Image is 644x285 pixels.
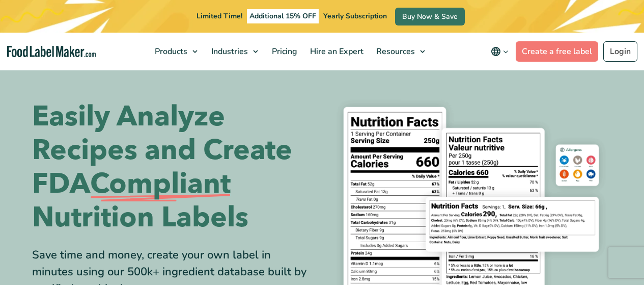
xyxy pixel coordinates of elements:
a: Login [603,41,637,62]
span: Additional 15% OFF [247,9,319,23]
a: Hire an Expert [304,33,368,70]
span: Hire an Expert [307,46,365,57]
span: Limited Time! [197,11,242,21]
a: Create a free label [516,41,598,62]
span: Products [152,46,188,57]
a: Buy Now & Save [395,8,465,25]
a: Resources [370,33,430,70]
span: Industries [208,46,249,57]
span: Pricing [269,46,298,57]
span: Resources [373,46,416,57]
h1: Easily Analyze Recipes and Create FDA Nutrition Labels [32,100,315,235]
a: Pricing [266,33,301,70]
span: Compliant [90,167,231,201]
a: Industries [205,33,263,70]
span: Yearly Subscription [323,11,387,21]
a: Products [149,33,203,70]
